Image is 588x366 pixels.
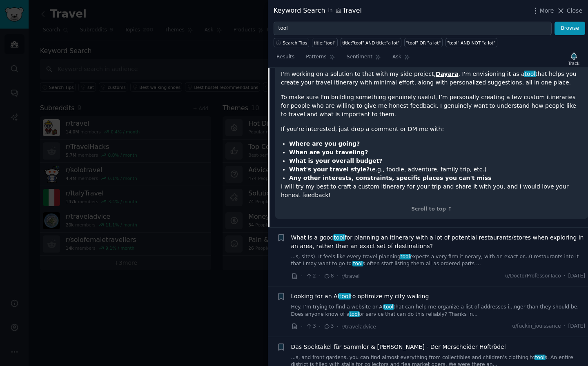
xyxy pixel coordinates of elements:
span: · [564,273,566,280]
button: Browse [555,22,585,35]
span: · [337,272,339,280]
span: tool [383,304,394,310]
span: r/traveladvice [341,324,376,330]
p: I will try my best to craft a custom itinerary for your trip and share it with you, and I would l... [281,182,582,200]
button: Track [566,50,582,67]
span: · [319,272,321,280]
span: tool [535,355,546,360]
a: "tool" OR "a lot" [404,38,443,47]
span: u/DoctorProfessorTaco [505,273,561,280]
a: What is a goodtoolfor planning an itinerary with a lot of potential restaurants/stores when explo... [291,233,586,251]
a: Hey. I’m trying to find a website or AItoolthat can help me organize a list of addresses i...nger... [291,304,586,318]
a: Das Spektakel für Sammler & [PERSON_NAME] - Der Merscheider Hoftrödel [291,343,506,351]
span: tool [400,254,411,260]
span: [DATE] [568,273,585,280]
span: tool [349,311,360,317]
strong: What's your travel style? [289,166,370,173]
button: Close [557,7,582,15]
p: If you're interested, just drop a comment or DM me with: [281,125,582,133]
span: u/fuckin_jouissance [512,323,561,330]
button: Search Tips [274,38,309,47]
span: tool [333,234,345,241]
span: tool [352,261,363,266]
span: 8 [323,273,334,280]
span: · [337,322,339,331]
a: Looking for an AItoolto optimize my city walking [291,292,429,301]
span: · [301,272,303,280]
strong: When are you traveling? [289,149,368,155]
span: Results [276,53,294,61]
span: Ask [392,53,401,61]
span: More [540,7,554,15]
li: (e.g., foodie, adventure, family trip, etc.) [289,165,582,174]
a: Patterns [303,51,338,67]
input: Try a keyword related to your business [274,22,552,35]
div: title:"tool" AND title:"a lot" [342,40,399,46]
a: Sentiment [344,51,384,67]
p: To make sure I'm building something genuinely useful, I’m personally creating a few custom itiner... [281,93,582,119]
span: · [319,322,321,331]
span: What is a good for planning an itinerary with a lot of potential restaurants/stores when explorin... [291,233,586,251]
a: Dayara [436,71,459,77]
span: · [301,322,303,331]
strong: Where are you going? [289,140,360,147]
span: 3 [305,323,316,330]
strong: Any other interests, constraints, specific places you can't miss [289,175,491,181]
strong: What is your overall budget? [289,157,382,164]
span: Sentiment [347,53,372,61]
span: Looking for an AI to optimize my city walking [291,292,429,301]
span: · [564,323,566,330]
span: r/travel [341,273,360,279]
span: Patterns [306,53,326,61]
a: title:"tool" AND title:"a lot" [341,38,401,47]
a: Results [274,51,297,67]
span: Close [567,7,582,15]
a: title:"tool" [312,38,338,47]
span: [DATE] [568,323,585,330]
a: "tool" AND NOT "a lot" [445,38,497,47]
div: Scroll to top ↑ [281,206,582,213]
p: I'm working on a solution to that with my side project, . I'm envisioning it as a that helps you ... [281,70,582,87]
div: Track [568,60,579,66]
div: "tool" OR "a lot" [406,40,441,46]
a: ...s, sites). It feels like every travel planningtoolexpects a very firm itinerary, with an exact... [291,253,586,268]
span: tool [339,293,351,299]
a: Ask [390,51,413,67]
div: Keyword Search Travel [274,6,362,16]
span: Search Tips [283,40,307,46]
div: title:"tool" [314,40,336,46]
div: "tool" AND NOT "a lot" [447,40,495,46]
span: 3 [323,323,334,330]
button: More [531,7,554,15]
span: tool [524,71,536,77]
span: in [328,7,332,15]
span: 2 [305,273,316,280]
